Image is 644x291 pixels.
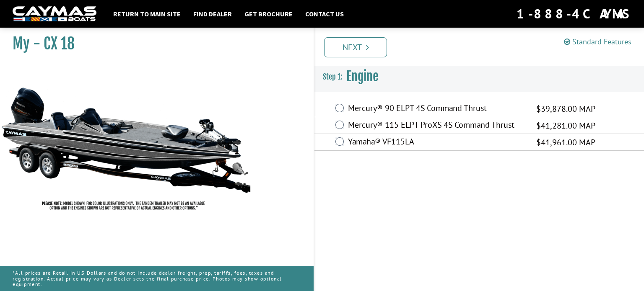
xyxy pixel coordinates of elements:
h1: My - CX 18 [13,34,293,53]
label: Mercury® 115 ELPT ProXS 4S Command Thrust [348,120,526,132]
span: $41,961.00 MAP [536,136,595,149]
label: Yamaha® VF115LA [348,136,526,149]
a: Contact Us [301,8,348,19]
img: white-logo-c9c8dbefe5ff5ceceb0f0178aa75bf4bb51f6bca0971e226c86eb53dfe498488.png [13,6,96,22]
h3: Engine [314,61,644,92]
div: 1-888-4CAYMAS [517,5,631,23]
a: Get Brochure [240,8,297,19]
span: $41,281.00 MAP [536,119,595,132]
a: Return to main site [109,8,185,19]
ul: Pagination [322,36,644,57]
a: Find Dealer [189,8,236,19]
a: Standard Features [564,37,631,46]
a: Next [324,37,387,57]
span: $39,878.00 MAP [536,103,595,115]
label: Mercury® 90 ELPT 4S Command Thrust [348,103,526,115]
p: *All prices are Retail in US Dollars and do not include dealer freight, prep, tariffs, fees, taxe... [13,266,301,291]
